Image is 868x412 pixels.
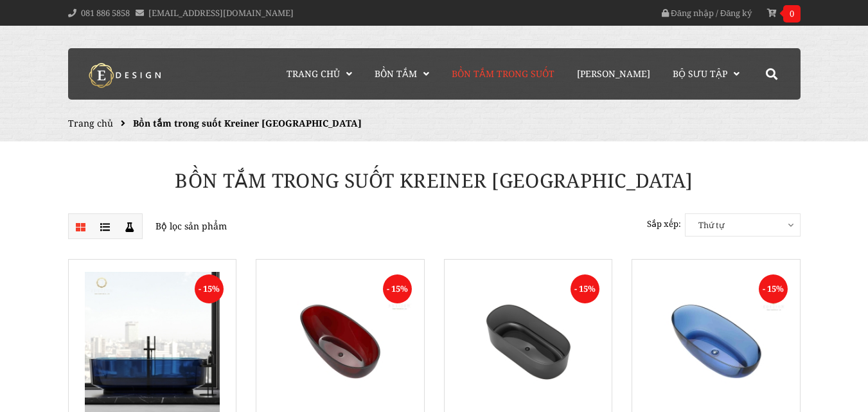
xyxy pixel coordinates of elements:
[759,274,788,303] span: - 15%
[383,274,412,303] span: - 15%
[686,214,800,236] span: Thứ tự
[148,7,294,19] a: [EMAIL_ADDRESS][DOMAIN_NAME]
[571,274,599,303] span: - 15%
[452,67,554,80] span: Bồn Tắm Trong Suốt
[567,48,660,100] a: [PERSON_NAME]
[287,67,340,80] span: Trang chủ
[195,274,224,303] span: - 15%
[68,117,113,129] a: Trang chủ
[716,7,718,19] span: /
[647,213,681,235] label: Sắp xếp:
[58,167,810,194] h1: Bồn tắm trong suốt Kreiner [GEOGRAPHIC_DATA]
[577,67,650,80] span: [PERSON_NAME]
[442,48,564,100] a: Bồn Tắm Trong Suốt
[81,7,130,19] a: 081 886 5858
[673,67,727,80] span: Bộ Sưu Tập
[663,48,749,100] a: Bộ Sưu Tập
[277,48,362,100] a: Trang chủ
[68,213,425,239] p: Bộ lọc sản phẩm
[78,62,174,88] img: logo Kreiner Germany - Edesign Interior
[365,48,439,100] a: Bồn Tắm
[783,5,801,22] span: 0
[375,67,417,80] span: Bồn Tắm
[133,117,362,129] span: Bồn tắm trong suốt Kreiner [GEOGRAPHIC_DATA]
